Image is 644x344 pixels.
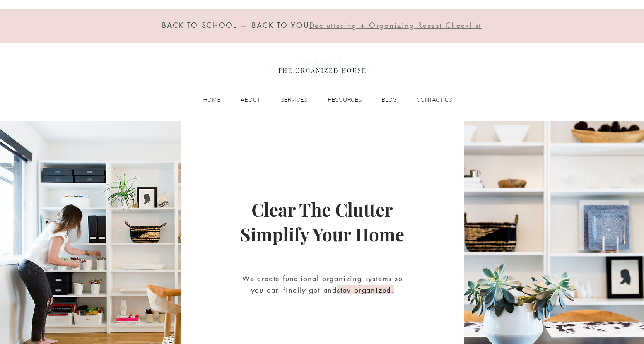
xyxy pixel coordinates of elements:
[274,55,369,86] img: the organized house
[401,94,456,106] a: CONTACT US
[391,285,394,294] span: .
[413,94,456,106] p: CONTACT US
[366,94,401,106] a: BLOG
[187,94,456,106] nav: Site
[337,285,391,294] span: stay organized
[242,274,403,294] span: We create functional organizing systems so you can finally get and
[277,94,311,106] p: SERVICES
[162,21,309,30] span: BACK TO SCHOOL — BACK TO YOU
[311,94,366,106] a: RESOURCES
[309,21,482,30] span: Decluttering + Organizing Resest Checklist
[187,94,224,106] a: HOME
[264,94,311,106] a: SERVICES
[224,94,264,106] a: ABOUT
[378,94,401,106] p: BLOG
[240,197,404,246] span: Clear The Clutter Simplify Your Home
[237,94,264,106] p: ABOUT
[324,94,366,106] p: RESOURCES
[309,22,482,29] a: Decluttering + Organizing Resest Checklist
[199,94,224,106] p: HOME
